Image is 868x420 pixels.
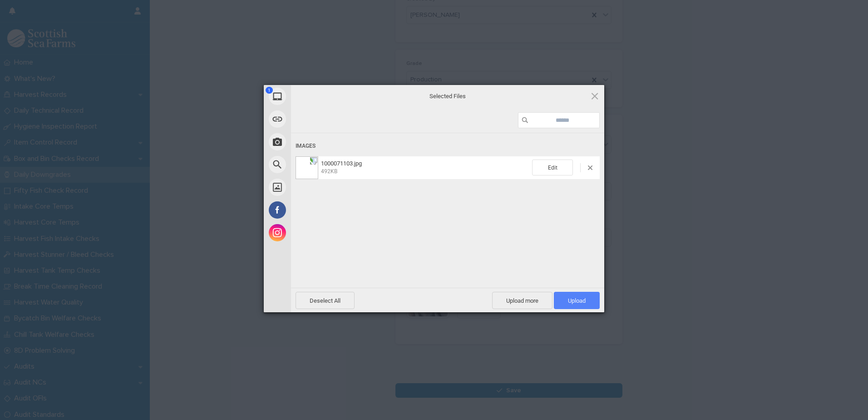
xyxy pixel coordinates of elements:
[296,292,355,309] span: Deselect All
[264,130,373,153] div: Take Photo
[266,87,273,94] span: 1
[590,91,600,101] span: Click here or hit ESC to close picker
[492,292,552,309] span: Upload more
[264,108,373,130] div: Link (URL)
[318,160,532,175] span: 1000071103.jpg
[296,156,318,179] img: 92507e86-86e4-4007-bf48-2faeb2c45912
[264,176,373,199] div: Unsplash
[264,153,373,176] div: Web Search
[321,168,337,175] span: 492KB
[568,297,586,304] span: Upload
[357,92,538,100] span: Selected Files
[264,85,373,108] div: My Device
[532,160,573,175] span: Edit
[264,221,373,244] div: Instagram
[554,292,600,309] span: Upload
[321,160,362,167] span: 1000071103.jpg
[296,138,600,155] div: Images
[264,199,373,221] div: Facebook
